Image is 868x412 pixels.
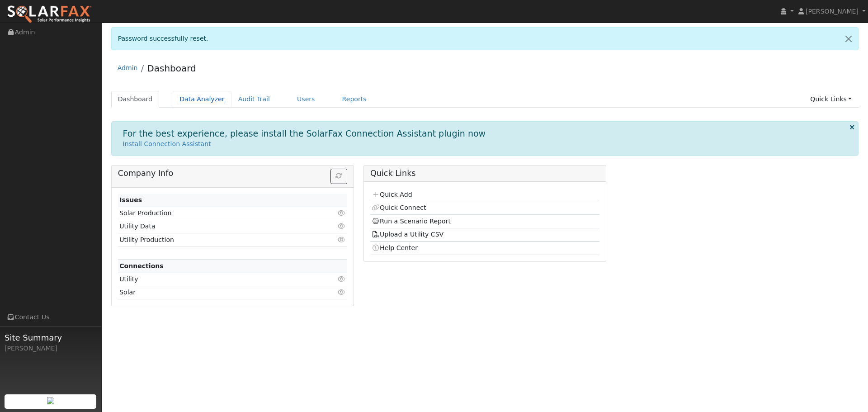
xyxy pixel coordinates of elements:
strong: Issues [119,196,142,204]
div: Password successfully reset. [111,27,859,50]
div: [PERSON_NAME] [5,344,97,353]
h1: For the best experience, please install the SolarFax Connection Assistant plugin now [123,128,486,139]
a: Dashboard [147,63,196,74]
td: Solar Production [118,207,310,220]
a: Quick Connect [372,204,426,211]
i: Click to view [338,223,346,229]
a: Audit Trail [231,91,277,108]
a: Install Connection Assistant [123,140,211,147]
a: Users [290,91,322,108]
i: Click to view [338,237,346,243]
a: Admin [118,64,138,71]
td: Solar [118,286,310,299]
a: Dashboard [111,91,160,108]
a: Upload a Utility CSV [372,231,443,238]
td: Utility Production [118,233,310,246]
img: SolarFax [7,5,92,24]
td: Utility Data [118,220,310,233]
a: Help Center [372,244,418,251]
a: Close [839,28,858,50]
i: Click to view [338,210,346,216]
td: Utility [118,273,310,286]
h5: Quick Links [370,169,599,178]
a: Quick Links [803,91,859,108]
i: Click to view [338,289,346,295]
span: [PERSON_NAME] [806,8,859,15]
img: retrieve [47,397,54,404]
strong: Connections [119,262,164,270]
a: Reports [335,91,373,108]
a: Data Analyzer [173,91,231,108]
span: Site Summary [5,331,97,344]
a: Quick Add [372,191,412,198]
h5: Company Info [118,169,347,178]
i: Click to view [338,276,346,282]
a: Run a Scenario Report [372,218,451,225]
